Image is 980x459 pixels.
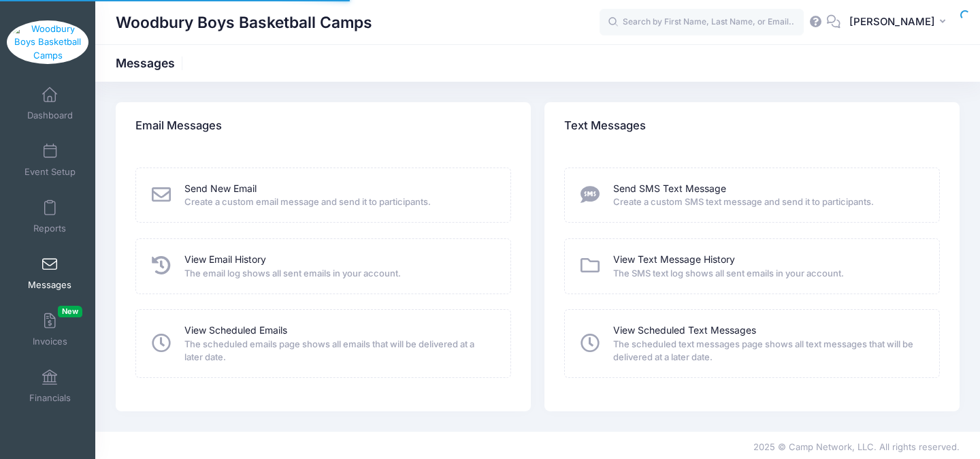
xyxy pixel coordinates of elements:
[58,306,82,317] span: New
[184,323,287,338] a: View Scheduled Emails
[116,7,372,38] h1: Woodbury Boys Basketball Camps
[18,136,82,184] a: Event Setup
[184,182,257,196] a: Send New Email
[849,14,935,29] span: [PERSON_NAME]
[135,107,222,146] h4: Email Messages
[184,338,493,364] span: The scheduled emails page shows all emails that will be delivered at a later date.
[116,56,186,70] h1: Messages
[24,166,76,178] span: Event Setup
[184,267,493,281] span: The email log shows all sent emails in your account.
[18,362,82,410] a: Financials
[18,80,82,127] a: Dashboard
[613,195,921,209] span: Create a custom SMS text message and send it to participants.
[18,306,82,353] a: InvoicesNew
[33,336,67,347] span: Invoices
[753,441,960,452] span: 2025 © Camp Network, LLC. All rights reserved.
[840,7,960,38] button: [PERSON_NAME]
[28,279,71,291] span: Messages
[613,253,735,267] a: View Text Message History
[613,267,921,281] span: The SMS text log shows all sent emails in your account.
[600,9,804,36] input: Search by First Name, Last Name, or Email...
[564,107,646,146] h4: Text Messages
[33,223,66,234] span: Reports
[29,392,71,404] span: Financials
[613,338,921,364] span: The scheduled text messages page shows all text messages that will be delivered at a later date.
[613,182,726,196] a: Send SMS Text Message
[7,20,89,65] img: Woodbury Boys Basketball Camps
[18,193,82,240] a: Reports
[613,323,756,338] a: View Scheduled Text Messages
[184,195,493,209] span: Create a custom email message and send it to participants.
[27,110,73,121] span: Dashboard
[18,249,82,297] a: Messages
[184,253,266,267] a: View Email History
